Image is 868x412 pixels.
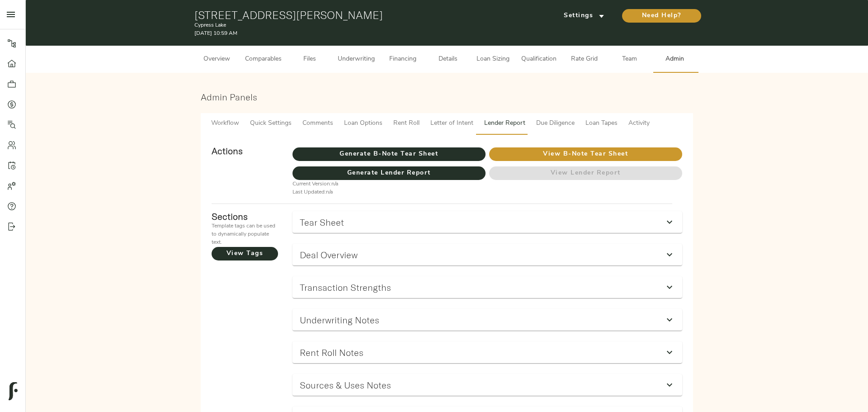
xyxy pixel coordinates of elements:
button: Settings [550,9,618,23]
span: Qualification [521,54,557,65]
button: View B-Note Tear Sheet [489,147,682,161]
strong: Sections [212,211,248,222]
button: Generate Lender Report [292,166,486,180]
p: Template tags can be used to dynamically populate text. [212,222,278,246]
h3: Tear Sheet [300,217,344,227]
div: Underwriting Notes [292,309,682,331]
strong: Actions [212,145,243,156]
p: Cypress Lake [194,21,531,29]
h3: Deal Overview [300,250,358,260]
span: Loan Sizing [476,54,510,65]
span: Generate Lender Report [292,168,486,179]
span: Details [431,54,465,65]
span: Financing [386,54,420,65]
button: Need Help? [622,9,701,23]
span: Workflow [211,118,239,129]
div: Rent Roll Notes [292,341,682,363]
span: Due Diligence [536,118,575,129]
p: Current Version: n/a [292,180,486,188]
div: Tear Sheet [292,211,682,233]
span: Comparables [245,54,282,65]
span: View Tags [212,248,278,260]
p: Last Updated: n/a [292,188,486,196]
button: View Tags [212,247,278,260]
span: Rate Grid [567,54,602,65]
span: Admin [658,54,692,65]
span: Underwriting [338,54,375,65]
p: [DATE] 10:59 AM [194,29,531,38]
span: Generate B-Note Tear Sheet [292,149,486,160]
span: Settings [559,10,609,22]
span: Loan Options [344,118,382,129]
button: Generate B-Note Tear Sheet [292,147,486,161]
div: Transaction Strengths [292,276,682,298]
h3: Admin Panels [201,92,693,102]
span: Team [613,54,647,65]
img: logo [9,382,18,400]
h3: Underwriting Notes [300,315,379,325]
span: Rent Roll [393,118,420,129]
h1: [STREET_ADDRESS][PERSON_NAME] [194,9,531,21]
div: Deal Overview [292,244,682,265]
div: Sources & Uses Notes [292,374,682,396]
span: Letter of Intent [430,118,473,129]
span: Lender Report [484,118,525,129]
span: Overview [200,54,234,65]
span: Activity [628,118,650,129]
span: Files [292,54,327,65]
span: Need Help? [631,10,692,22]
h3: Transaction Strengths [300,282,391,293]
span: View B-Note Tear Sheet [489,149,682,160]
span: Quick Settings [250,118,292,129]
h3: Rent Roll Notes [300,347,363,358]
h3: Sources & Uses Notes [300,380,391,390]
span: Comments [302,118,333,129]
span: Loan Tapes [585,118,618,129]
